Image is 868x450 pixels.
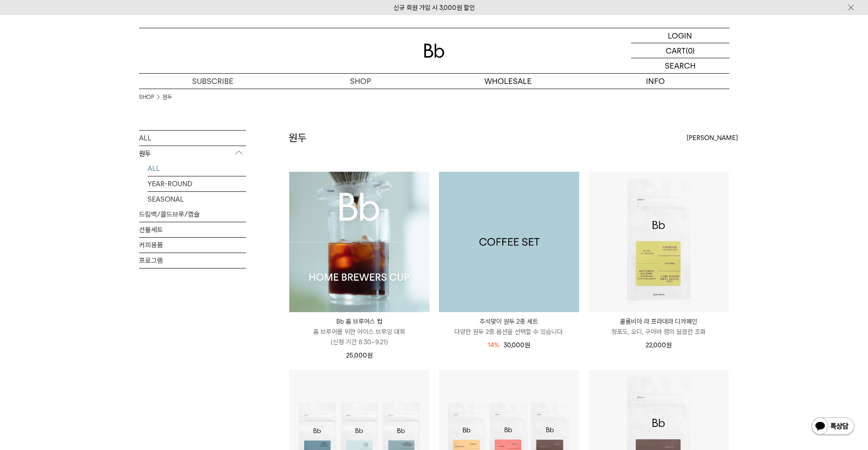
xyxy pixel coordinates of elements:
[439,316,579,327] p: 추석맞이 원두 2종 세트
[394,4,475,12] a: 신규 회원 가입 시 3,000원 할인
[139,238,246,253] a: 커피용품
[524,341,530,349] span: 원
[289,327,430,347] p: 홈 브루어를 위한 아이스 브루잉 대회 (신청 기간 8.30~9.21)
[367,352,373,359] span: 원
[434,74,582,89] p: WHOLESALE
[504,341,530,349] span: 30,000
[139,222,246,237] a: 선물세트
[811,417,855,437] img: 카카오톡 채널 1:1 채팅 버튼
[631,43,729,58] a: CART (0)
[424,44,444,58] img: 로고
[687,133,738,143] span: [PERSON_NAME]
[346,352,373,359] span: 25,000
[139,74,287,89] a: SUBSCRIBE
[665,58,696,73] p: SEARCH
[287,74,434,89] a: SHOP
[148,161,246,176] a: ALL
[439,172,579,312] a: 추석맞이 원두 2종 세트
[139,131,246,146] a: ALL
[668,28,692,43] p: LOGIN
[148,176,246,191] a: YEAR-ROUND
[139,253,246,268] a: 프로그램
[163,93,172,101] a: 원두
[139,146,246,161] p: 원두
[139,93,154,101] a: SHOP
[439,316,579,337] a: 추석맞이 원두 2종 세트 다양한 원두 2종 옵션을 선택할 수 있습니다.
[666,341,672,349] span: 원
[148,192,246,207] a: SEASONAL
[289,131,307,145] h2: 원두
[589,316,729,337] a: 콜롬비아 라 프라데라 디카페인 청포도, 오디, 구아바 잼의 달콤한 조화
[589,327,729,337] p: 청포도, 오디, 구아바 잼의 달콤한 조화
[488,340,499,350] div: 14%
[582,74,729,89] p: INFO
[289,172,430,312] img: Bb 홈 브루어스 컵
[646,341,672,349] span: 22,000
[631,28,729,43] a: LOGIN
[666,43,686,58] p: CART
[439,172,579,312] img: 1000001199_add2_013.jpg
[139,207,246,222] a: 드립백/콜드브루/캡슐
[589,172,729,312] img: 콜롬비아 라 프라데라 디카페인
[589,316,729,327] p: 콜롬비아 라 프라데라 디카페인
[686,43,695,58] p: (0)
[289,316,430,347] a: Bb 홈 브루어스 컵 홈 브루어를 위한 아이스 브루잉 대회(신청 기간 8.30~9.21)
[439,327,579,337] p: 다양한 원두 2종 옵션을 선택할 수 있습니다.
[289,316,430,327] p: Bb 홈 브루어스 컵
